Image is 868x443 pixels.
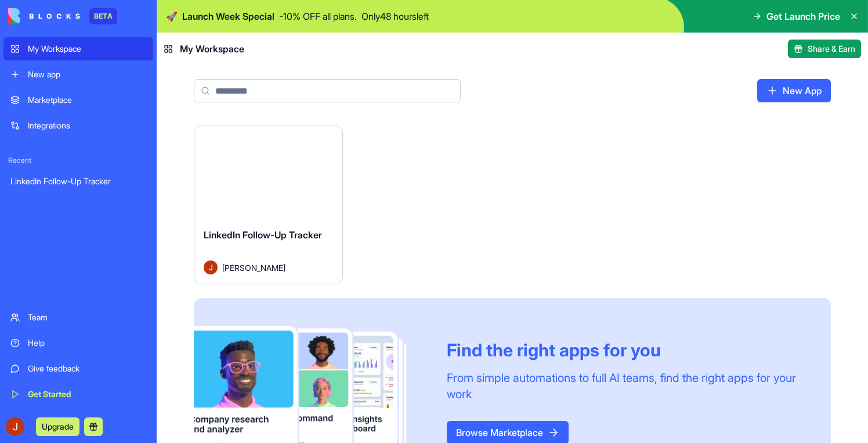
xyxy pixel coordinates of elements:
div: Team [28,312,146,323]
a: New app [3,63,153,86]
span: Recent [3,156,153,165]
p: Only 48 hours left [361,9,429,23]
div: Get Started [28,388,146,400]
a: Give feedback [3,357,153,380]
div: Find the right apps for you [447,340,803,360]
div: Help [28,337,146,349]
img: Avatar [204,260,218,274]
p: - 10 % OFF all plans. [279,9,357,23]
a: Upgrade [36,420,79,432]
button: Share & Earn [788,40,861,58]
span: [PERSON_NAME] [222,262,285,274]
a: BETA [8,8,117,24]
a: Integrations [3,114,153,137]
div: Marketplace [28,94,146,106]
div: From simple automations to full AI teams, find the right apps for your work [447,370,803,402]
img: ACg8ocKlCr3eRIIwnQZ-eLZwATkYLXccuoVZYYhW7ir2jwaB4sqGQQ=s96-c [6,417,24,436]
div: My Workspace [28,43,146,55]
div: Give feedback [28,363,146,374]
a: LinkedIn Follow-Up Tracker [3,170,153,193]
span: Launch Week Special [182,9,274,23]
span: LinkedIn Follow-Up Tracker [204,229,322,241]
div: New app [28,69,146,80]
span: My Workspace [180,42,244,56]
a: Help [3,331,153,355]
a: My Workspace [3,37,153,60]
button: Upgrade [36,417,79,436]
span: Share & Earn [808,43,855,55]
span: Get Launch Price [766,9,840,23]
a: Marketplace [3,88,153,112]
img: logo [8,8,80,24]
a: LinkedIn Follow-Up TrackerAvatar[PERSON_NAME] [194,126,343,284]
span: 🚀 [166,9,178,23]
div: BETA [89,8,117,24]
div: Integrations [28,120,146,131]
a: New App [757,79,831,102]
div: LinkedIn Follow-Up Tracker [10,176,146,187]
a: Get Started [3,383,153,406]
a: Team [3,306,153,329]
